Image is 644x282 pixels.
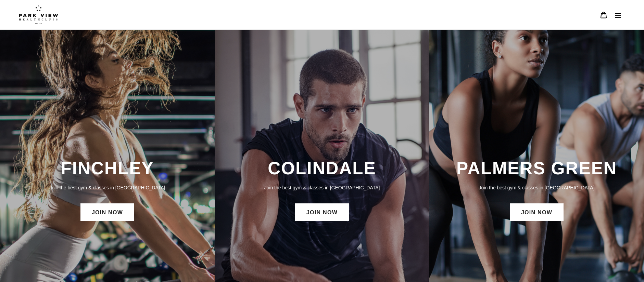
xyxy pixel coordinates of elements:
p: Join the best gym & classes in [GEOGRAPHIC_DATA] [222,184,422,191]
a: JOIN NOW: Colindale Membership [295,203,349,221]
h3: PALMERS GREEN [436,158,637,179]
h3: COLINDALE [222,158,422,179]
h3: FINCHLEY [7,158,208,179]
a: JOIN NOW: Palmers Green Membership [510,203,564,221]
p: Join the best gym & classes in [GEOGRAPHIC_DATA] [436,184,637,191]
button: Menu [611,8,625,22]
img: Park view health clubs is a gym near you. [19,5,58,24]
a: JOIN NOW: Finchley Membership [80,203,134,221]
p: Join the best gym & classes in [GEOGRAPHIC_DATA] [7,184,208,191]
